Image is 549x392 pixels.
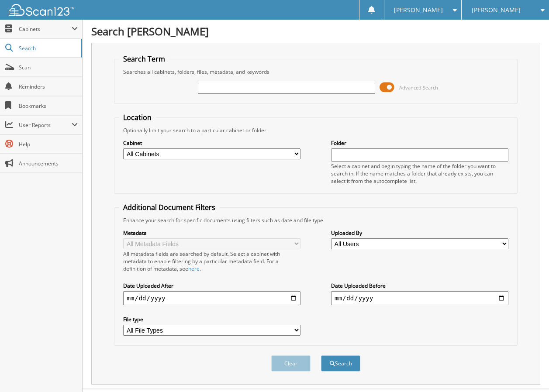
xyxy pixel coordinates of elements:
[19,64,78,71] span: Scan
[19,25,72,33] span: Cabinets
[119,113,156,122] legend: Location
[19,141,78,148] span: Help
[119,127,512,134] div: Optionally limit your search to a particular cabinet or folder
[188,265,200,272] a: here
[119,68,512,76] div: Searches all cabinets, folders, files, metadata, and keywords
[123,229,300,237] label: Metadata
[119,203,220,212] legend: Additional Document Filters
[123,250,300,272] div: All metadata fields are searched by default. Select a cabinet with metadata to enable filtering b...
[321,355,360,371] button: Search
[331,291,508,305] input: end
[123,291,300,305] input: start
[399,84,438,91] span: Advanced Search
[19,160,78,167] span: Announcements
[331,229,508,237] label: Uploaded By
[331,139,508,147] label: Folder
[331,282,508,289] label: Date Uploaded Before
[9,4,74,16] img: scan123-logo-white.svg
[19,45,76,52] span: Search
[119,54,169,64] legend: Search Term
[123,139,300,147] label: Cabinet
[331,162,508,185] div: Select a cabinet and begin typing the name of the folder you want to search in. If the name match...
[394,7,443,13] span: [PERSON_NAME]
[119,217,512,224] div: Enhance your search for specific documents using filters such as date and file type.
[19,121,72,129] span: User Reports
[19,83,78,90] span: Reminders
[91,24,540,38] h1: Search [PERSON_NAME]
[472,7,521,13] span: [PERSON_NAME]
[123,282,300,289] label: Date Uploaded After
[123,316,300,323] label: File type
[19,102,78,110] span: Bookmarks
[271,355,311,371] button: Clear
